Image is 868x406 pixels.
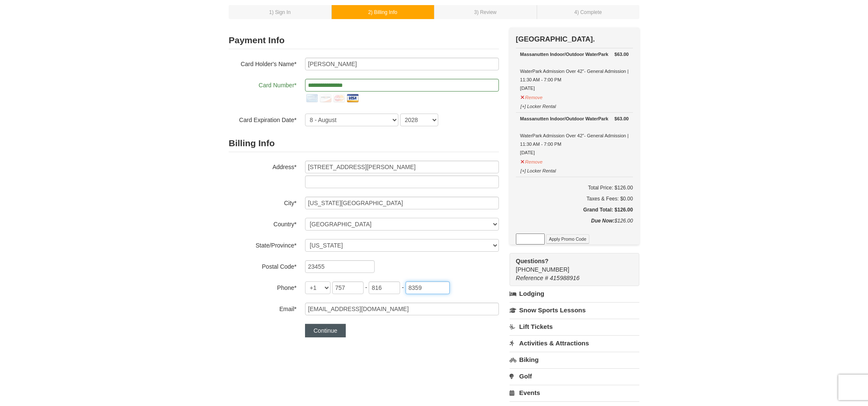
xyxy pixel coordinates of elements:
small: 2 [368,9,398,15]
small: 3 [474,9,497,15]
label: Phone* [229,281,297,292]
a: Activities & Attractions [510,335,639,351]
button: [+] Locker Rental [520,100,556,111]
small: 1 [269,9,291,15]
img: amex.png [305,92,319,105]
span: - [402,284,404,291]
div: $126.00 [516,217,633,234]
input: Email [305,303,499,315]
h6: Total Price: $126.00 [516,184,633,192]
a: Snow Sports Lessons [510,302,639,318]
strong: Due Now: [591,218,614,224]
span: - [365,284,367,291]
label: Address* [229,161,297,171]
label: Postal Code* [229,260,297,271]
span: ) Complete [577,9,602,15]
a: Events [510,385,639,400]
h2: Billing Info [229,135,499,152]
input: xxx [369,281,400,294]
span: ) Sign In [272,9,291,15]
strong: $63.00 [614,50,629,58]
button: [+] Locker Rental [520,164,556,175]
img: visa.png [346,92,359,105]
label: Card Holder's Name* [229,58,297,68]
input: City [305,197,499,209]
div: Massanutten Indoor/Outdoor WaterPark [520,114,629,123]
strong: $63.00 [614,114,629,123]
img: discover.png [319,92,332,105]
input: xxx [332,281,364,294]
a: Golf [510,368,639,384]
input: Card Holder Name [305,58,499,70]
div: WaterPark Admission Over 42"- General Admission | 11:30 AM - 7:00 PM [DATE] [520,50,629,92]
div: WaterPark Admission Over 42"- General Admission | 11:30 AM - 7:00 PM [DATE] [520,114,629,157]
h5: Grand Total: $126.00 [516,206,633,214]
button: Remove [520,91,543,102]
span: [PHONE_NUMBER] [516,257,624,273]
a: Lift Tickets [510,319,639,334]
label: State/Province* [229,239,297,250]
span: ) Billing Info [371,9,397,15]
strong: [GEOGRAPHIC_DATA]. [516,35,595,43]
button: Continue [305,324,346,337]
label: Country* [229,218,297,228]
div: Taxes & Fees: $0.00 [516,195,633,203]
a: Biking [510,352,639,367]
span: 415988916 [550,275,580,281]
label: Card Number* [229,79,297,89]
img: mastercard.png [332,92,346,105]
strong: Questions? [516,258,549,264]
small: 4 [574,9,602,15]
span: Reference # [516,275,548,281]
input: xxxx [406,281,450,294]
input: Billing Info [305,161,499,173]
button: Remove [520,156,543,166]
input: Postal Code [305,260,375,273]
label: Email* [229,303,297,313]
label: City* [229,197,297,207]
label: Card Expiration Date* [229,114,297,124]
button: Apply Promo Code [546,234,589,244]
h2: Payment Info [229,32,499,49]
div: Massanutten Indoor/Outdoor WaterPark [520,50,629,58]
span: ) Review [477,9,496,15]
a: Lodging [510,286,639,301]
